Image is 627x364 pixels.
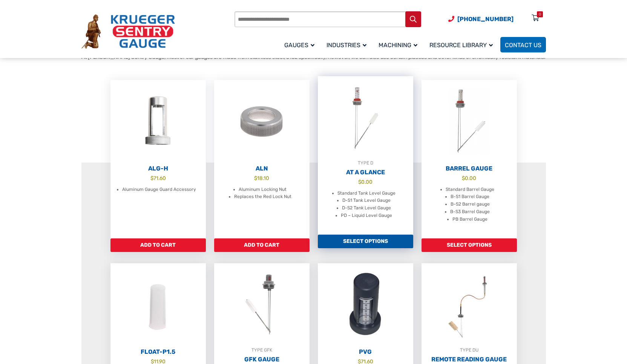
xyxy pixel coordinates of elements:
a: Industries [322,36,374,54]
span: [PHONE_NUMBER] [457,15,514,23]
li: Aluminum Gauge Guard Accessory [122,186,196,194]
a: Resource Library [425,36,500,54]
bdi: 0.00 [358,179,373,185]
li: Aluminum Locking Nut [239,186,287,194]
span: $ [462,175,465,181]
h2: Barrel Gauge [422,165,517,172]
a: TYPE DAt A Glance $0.00 Standard Tank Level Gauge D-S1 Tank Level Gauge D-S2 Tank Level Gauge PD ... [318,76,413,235]
li: Replaces the Red Lock Nut [234,193,291,201]
h2: Remote Reading Gauge [422,356,517,363]
h2: ALN [214,165,310,172]
a: Machining [374,36,425,54]
li: PD – Liquid Level Gauge [341,212,392,220]
h2: Float-P1.5 [110,348,206,356]
div: TYPE GFK [214,346,310,354]
bdi: 0.00 [462,175,476,181]
a: Add to cart: “At A Glance” [318,235,413,248]
span: $ [150,175,153,181]
span: $ [254,175,257,181]
a: Phone Number (920) 434-8860 [448,14,514,24]
a: Contact Us [500,37,546,52]
span: Industries [327,41,366,49]
a: Add to cart: “ALG-H” [110,238,206,252]
li: D-S1 Tank Level Gauge [342,197,391,204]
span: $ [358,179,361,185]
bdi: 71.60 [150,175,166,181]
h2: ALG-H [110,165,206,172]
bdi: 18.10 [254,175,269,181]
span: Contact Us [505,41,541,49]
li: B-S3 Barrel Gauge [450,208,490,216]
img: Float-P1.5 [110,263,206,346]
h2: At A Glance [318,169,413,176]
h2: GFK Gauge [214,356,310,363]
li: B-S1 Barrel Gauge [451,193,489,201]
div: TYPE DU [422,346,517,354]
li: D-S2 Tank Level Gauge [342,204,391,212]
a: ALG-H $71.60 Aluminum Gauge Guard Accessory [110,80,206,238]
img: GFK Gauge [214,263,310,346]
span: Gauges [284,41,314,49]
img: Remote Reading Gauge [422,263,517,346]
img: ALG-OF [110,80,206,163]
a: Gauges [280,36,322,54]
img: PVG [318,263,413,346]
div: 0 [539,11,541,17]
span: Resource Library [429,41,493,49]
a: Add to cart: “Barrel Gauge” [422,238,517,252]
a: Add to cart: “ALN” [214,238,310,252]
li: Standard Barrel Gauge [446,186,494,194]
span: Machining [379,41,417,49]
a: ALN $18.10 Aluminum Locking Nut Replaces the Red Lock Nut [214,80,310,238]
img: Krueger Sentry Gauge [81,14,175,49]
div: TYPE D [318,159,413,167]
a: Barrel Gauge $0.00 Standard Barrel Gauge B-S1 Barrel Gauge B-S2 Barrel gauge B-S3 Barrel Gauge PB... [422,80,517,238]
h2: PVG [318,348,413,356]
img: Barrel Gauge [422,80,517,163]
li: B-S2 Barrel gauge [451,201,490,208]
li: PB Barrel Gauge [452,216,487,223]
img: At A Glance [318,76,413,159]
img: ALN [214,80,310,163]
li: Standard Tank Level Gauge [337,190,396,197]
